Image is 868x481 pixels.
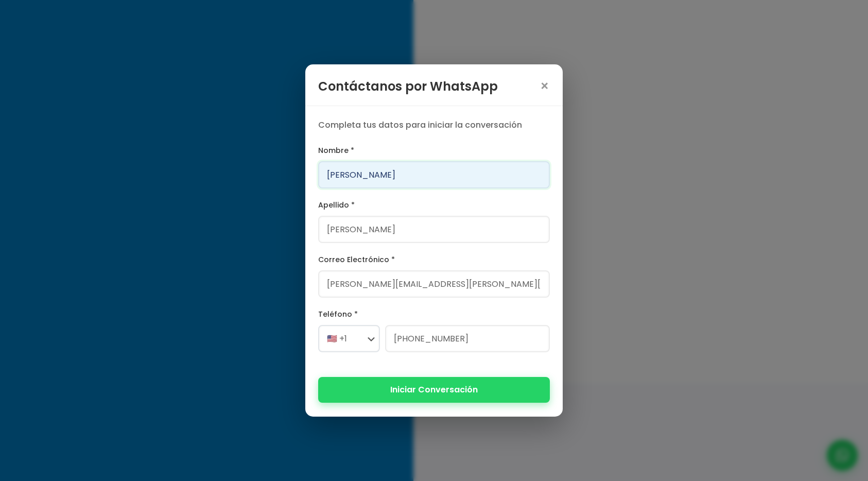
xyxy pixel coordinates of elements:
label: Nombre * [318,144,550,157]
h3: Contáctanos por WhatsApp [318,77,498,95]
label: Apellido * [318,199,550,212]
input: 123-456-7890 [385,325,550,352]
label: Correo Electrónico * [318,253,550,266]
button: Iniciar Conversación [318,377,550,402]
p: Completa tus datos para iniciar la conversación [318,119,550,131]
label: Teléfono * [318,308,550,321]
span: × [540,79,550,94]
